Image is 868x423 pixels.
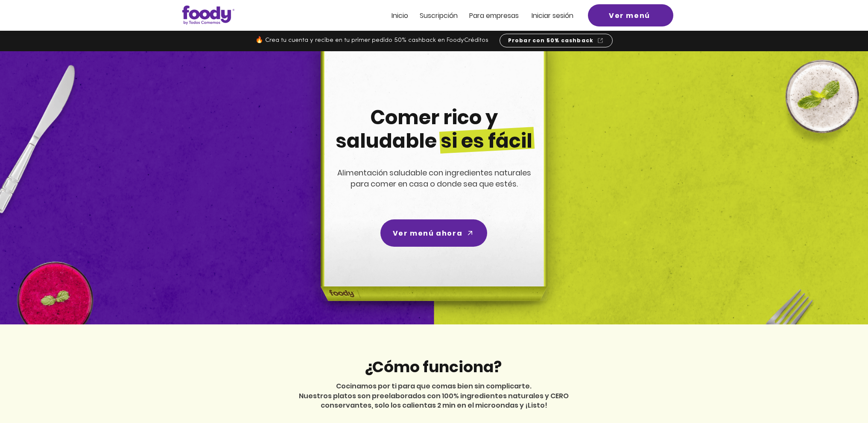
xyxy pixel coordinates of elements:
span: Ver menú ahora [393,228,462,239]
a: Para empresas [469,12,519,19]
a: Iniciar sesión [532,12,573,19]
span: Ver menú [609,10,650,21]
span: Inicio [392,11,408,20]
span: ¿Cómo funciona? [364,356,502,378]
span: Probar con 50% cashback [508,37,594,44]
img: Logo_Foody V2.0.0 (3).png [182,6,234,25]
span: ra empresas [477,11,519,20]
span: Alimentación saludable con ingredientes naturales para comer en casa o donde sea que estés. [337,167,531,189]
a: Probar con 50% cashback [500,34,613,47]
span: Pa [469,11,477,20]
a: Suscripción [420,12,458,19]
a: Ver menú [588,4,673,26]
span: Nuestros platos son preelaborados con 100% ingredientes naturales y CERO conservantes, solo los c... [299,391,569,410]
span: Comer rico y saludable si es fácil [336,104,532,155]
a: Inicio [392,12,408,19]
img: headline-center-compress.png [297,51,568,324]
span: Suscripción [420,11,458,20]
span: Cocinamos por ti para que comas bien sin complicarte. [336,381,532,391]
a: Ver menú ahora [380,219,487,247]
span: Iniciar sesión [532,11,573,20]
span: 🔥 Crea tu cuenta y recibe en tu primer pedido 50% cashback en FoodyCréditos [255,37,488,44]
